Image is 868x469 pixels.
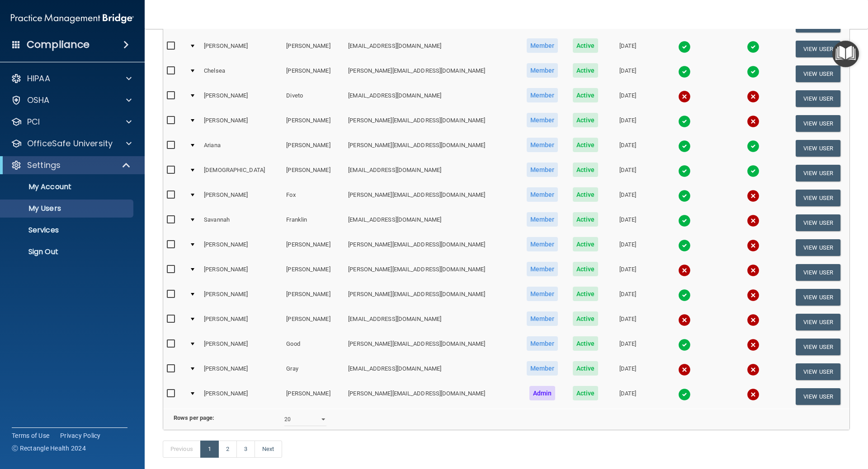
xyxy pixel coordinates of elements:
[344,111,519,136] td: [PERSON_NAME][EMAIL_ADDRESS][DOMAIN_NAME]
[527,212,558,227] span: Member
[605,136,650,161] td: [DATE]
[344,359,519,384] td: [EMAIL_ADDRESS][DOMAIN_NAME]
[605,384,650,409] td: [DATE]
[200,334,283,359] td: [PERSON_NAME]
[527,63,558,78] span: Member
[283,260,344,285] td: [PERSON_NAME]
[200,441,219,458] a: 1
[747,339,759,351] img: cross.ca9f0e7f.svg
[283,37,344,61] td: [PERSON_NAME]
[678,214,691,227] img: tick.e7d51cea.svg
[747,190,759,202] img: cross.ca9f0e7f.svg
[747,115,759,128] img: cross.ca9f0e7f.svg
[605,61,650,86] td: [DATE]
[27,160,61,171] p: Settings
[6,204,129,213] p: My Users
[200,384,283,409] td: [PERSON_NAME]
[344,37,519,61] td: [EMAIL_ADDRESS][DOMAIN_NAME]
[747,165,759,177] img: tick.e7d51cea.svg
[527,361,558,376] span: Member
[27,138,113,149] p: OfficeSafe University
[11,116,132,127] a: PCI
[344,334,519,359] td: [PERSON_NAME][EMAIL_ADDRESS][DOMAIN_NAME]
[605,359,650,384] td: [DATE]
[27,38,90,51] h4: Compliance
[573,88,599,102] span: Active
[796,140,840,157] button: View User
[283,86,344,111] td: Diveto
[747,140,759,153] img: tick.e7d51cea.svg
[527,88,558,102] span: Member
[605,310,650,334] td: [DATE]
[283,235,344,260] td: [PERSON_NAME]
[283,310,344,334] td: [PERSON_NAME]
[27,116,40,127] p: PCI
[678,339,691,351] img: tick.e7d51cea.svg
[796,115,840,132] button: View User
[200,161,283,186] td: [DEMOGRAPHIC_DATA]
[573,237,599,251] span: Active
[527,287,558,301] span: Member
[12,444,86,453] span: Ⓒ Rectangle Health 2024
[283,359,344,384] td: Gray
[200,86,283,111] td: [PERSON_NAME]
[527,138,558,152] span: Member
[796,388,840,405] button: View User
[678,115,691,128] img: tick.e7d51cea.svg
[11,160,131,171] a: Settings
[573,212,599,227] span: Active
[200,359,283,384] td: [PERSON_NAME]
[218,441,237,458] a: 2
[605,161,650,186] td: [DATE]
[747,264,759,277] img: cross.ca9f0e7f.svg
[527,237,558,251] span: Member
[527,113,558,127] span: Member
[344,235,519,260] td: [PERSON_NAME][EMAIL_ADDRESS][DOMAIN_NAME]
[200,61,283,86] td: Chelsea
[27,73,50,84] p: HIPAA
[529,386,556,400] span: Admin
[163,441,201,458] a: Previous
[678,90,691,103] img: cross.ca9f0e7f.svg
[283,384,344,409] td: [PERSON_NAME]
[11,138,132,149] a: OfficeSafe University
[283,136,344,161] td: [PERSON_NAME]
[200,260,283,285] td: [PERSON_NAME]
[60,431,101,440] a: Privacy Policy
[678,165,691,177] img: tick.e7d51cea.svg
[344,86,519,111] td: [EMAIL_ADDRESS][DOMAIN_NAME]
[344,310,519,334] td: [EMAIL_ADDRESS][DOMAIN_NAME]
[605,260,650,285] td: [DATE]
[678,289,691,302] img: tick.e7d51cea.svg
[796,165,840,181] button: View User
[344,61,519,86] td: [PERSON_NAME][EMAIL_ADDRESS][DOMAIN_NAME]
[11,73,132,84] a: HIPAA
[255,441,282,458] a: Next
[344,186,519,210] td: [PERSON_NAME][EMAIL_ADDRESS][DOMAIN_NAME]
[573,386,599,400] span: Active
[283,210,344,235] td: Franklin
[527,311,558,326] span: Member
[573,163,599,177] span: Active
[174,414,214,421] b: Rows per page:
[573,287,599,301] span: Active
[678,65,691,78] img: tick.e7d51cea.svg
[678,363,691,376] img: cross.ca9f0e7f.svg
[796,289,840,306] button: View User
[747,314,759,326] img: cross.ca9f0e7f.svg
[573,63,599,78] span: Active
[605,86,650,111] td: [DATE]
[605,334,650,359] td: [DATE]
[283,186,344,210] td: Fox
[678,264,691,277] img: cross.ca9f0e7f.svg
[527,38,558,53] span: Member
[527,187,558,202] span: Member
[796,363,840,380] button: View User
[678,239,691,252] img: tick.e7d51cea.svg
[678,314,691,326] img: cross.ca9f0e7f.svg
[344,260,519,285] td: [PERSON_NAME][EMAIL_ADDRESS][DOMAIN_NAME]
[796,264,840,281] button: View User
[747,90,759,103] img: cross.ca9f0e7f.svg
[605,235,650,260] td: [DATE]
[200,37,283,61] td: [PERSON_NAME]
